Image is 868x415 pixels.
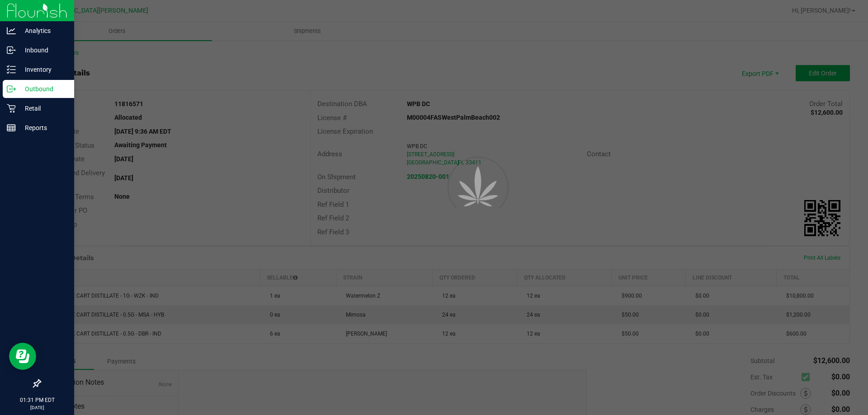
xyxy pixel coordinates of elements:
p: Inventory [16,64,70,75]
inline-svg: Retail [7,104,16,113]
p: 01:31 PM EDT [4,396,70,404]
inline-svg: Inventory [7,65,16,74]
p: Inbound [16,45,70,56]
inline-svg: Inbound [7,46,16,55]
p: Reports [16,122,70,133]
inline-svg: Outbound [7,84,16,93]
p: Outbound [16,84,70,94]
p: [DATE] [4,404,70,411]
p: Analytics [16,25,70,36]
iframe: Resource center [9,343,36,370]
p: Retail [16,103,70,114]
inline-svg: Reports [7,123,16,132]
inline-svg: Analytics [7,26,16,35]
